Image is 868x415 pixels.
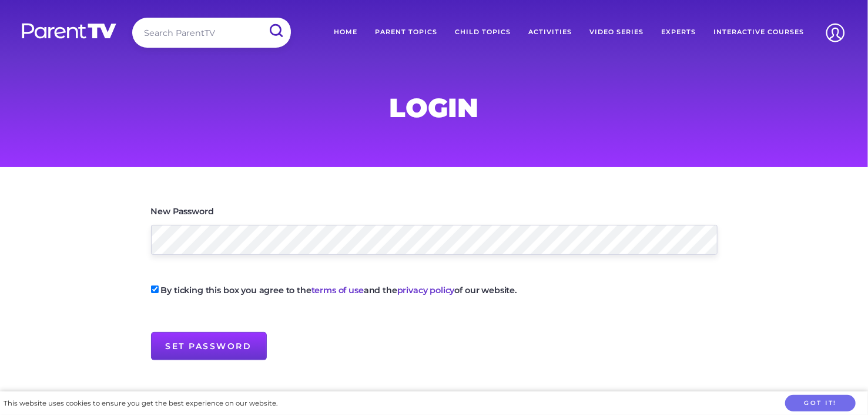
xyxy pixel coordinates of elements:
a: Parent Topics [366,18,446,47]
a: Activities [520,18,581,47]
a: Home [325,18,366,47]
a: Interactive Courses [705,18,813,47]
a: privacy policy [397,285,455,296]
a: Video Series [581,18,652,47]
input: Search ParentTV [132,18,291,48]
img: Account [820,18,850,48]
a: Experts [652,18,705,47]
input: Set Password [151,332,267,360]
input: Submit [260,18,291,44]
h1: Login [151,96,718,119]
a: terms of use [311,285,364,296]
label: New Password [151,207,214,215]
div: This website uses cookies to ensure you get the best experience on our website. [4,397,277,410]
button: Got it! [785,395,856,412]
img: parenttv-logo-white.4c85aaf.svg [21,22,118,39]
label: By ticking this box you agree to the and the of our website. [161,286,518,294]
a: Child Topics [446,18,520,47]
